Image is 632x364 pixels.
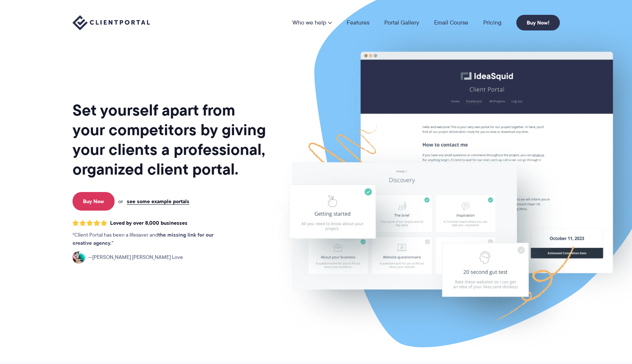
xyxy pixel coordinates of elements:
[483,20,501,26] a: Pricing
[88,253,183,261] span: [PERSON_NAME] [PERSON_NAME] Love
[127,198,189,205] a: see some example portals
[118,198,123,205] span: or
[516,15,560,30] a: Buy Now!
[73,231,229,247] p: Client Portal has been a lifesaver and .
[73,192,115,211] a: Buy Now
[73,231,214,247] strong: the missing link for our creative agency
[434,20,468,26] a: Email Course
[110,220,187,226] span: Loved by over 8,000 businesses
[292,20,332,26] a: Who we help
[347,20,369,26] a: Features
[384,20,419,26] a: Portal Gallery
[73,100,267,179] h1: Set yourself apart from your competitors by giving your clients a professional, organized client ...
